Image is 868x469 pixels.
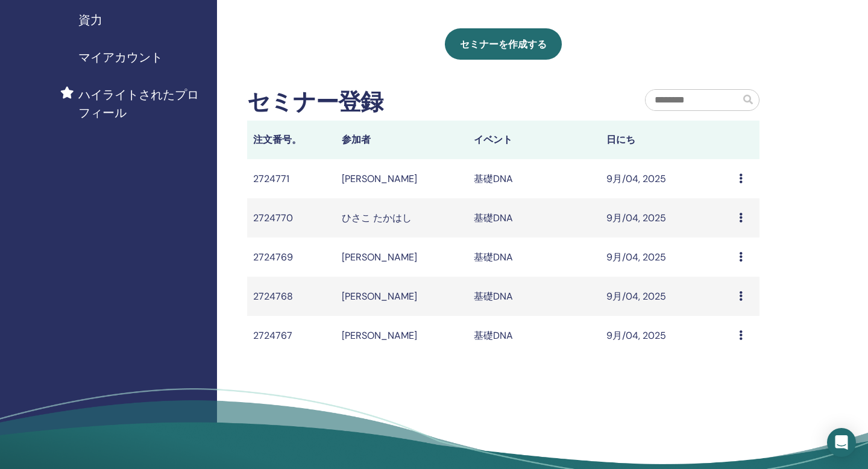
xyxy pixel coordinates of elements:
td: [PERSON_NAME] [336,277,468,316]
td: 9月/04, 2025 [600,277,733,316]
td: 基礎DNA [468,238,600,277]
th: 参加者 [336,121,468,159]
td: 2724769 [247,238,336,277]
span: 資力 [78,11,102,29]
td: 9月/04, 2025 [600,198,733,238]
td: [PERSON_NAME] [336,238,468,277]
th: 日にち [600,121,733,159]
td: [PERSON_NAME] [336,159,468,198]
td: 2724771 [247,159,336,198]
td: 2724770 [247,198,336,238]
a: セミナーを作成する [445,28,562,60]
td: 2724767 [247,316,336,355]
span: ハイライトされたプロフィール [78,86,207,122]
td: 基礎DNA [468,198,600,238]
td: 基礎DNA [468,159,600,198]
td: 9月/04, 2025 [600,238,733,277]
div: Open Intercom Messenger [827,428,856,457]
td: 9月/04, 2025 [600,316,733,355]
td: 基礎DNA [468,316,600,355]
td: 9月/04, 2025 [600,159,733,198]
th: イベント [468,121,600,159]
th: 注文番号。 [247,121,336,159]
td: [PERSON_NAME] [336,316,468,355]
td: 基礎DNA [468,277,600,316]
span: マイアカウント [78,48,163,66]
span: セミナーを作成する [460,38,547,51]
h2: セミナー登録 [247,89,383,116]
td: ひさこ たかはし [336,198,468,238]
td: 2724768 [247,277,336,316]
